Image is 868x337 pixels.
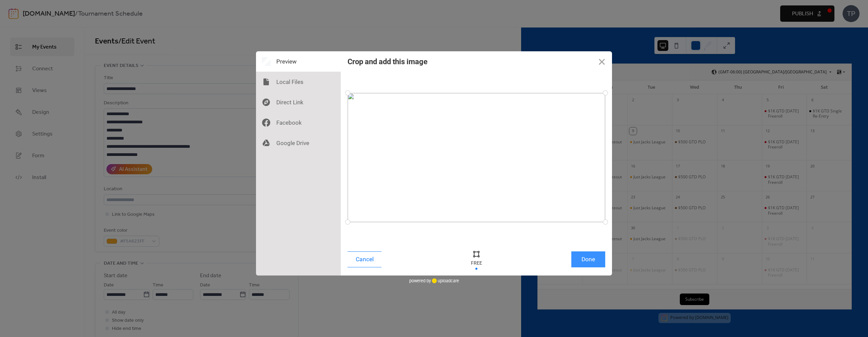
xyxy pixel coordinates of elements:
[256,51,341,72] div: Preview
[431,278,459,283] a: uploadcare
[256,92,341,112] div: Direct Link
[409,276,459,286] div: powered by
[592,51,612,72] button: Close
[348,251,381,267] button: Cancel
[256,112,341,133] div: Facebook
[256,72,341,92] div: Local Files
[256,133,341,153] div: Google Drive
[348,57,428,66] div: Crop and add this image
[571,251,605,267] button: Done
